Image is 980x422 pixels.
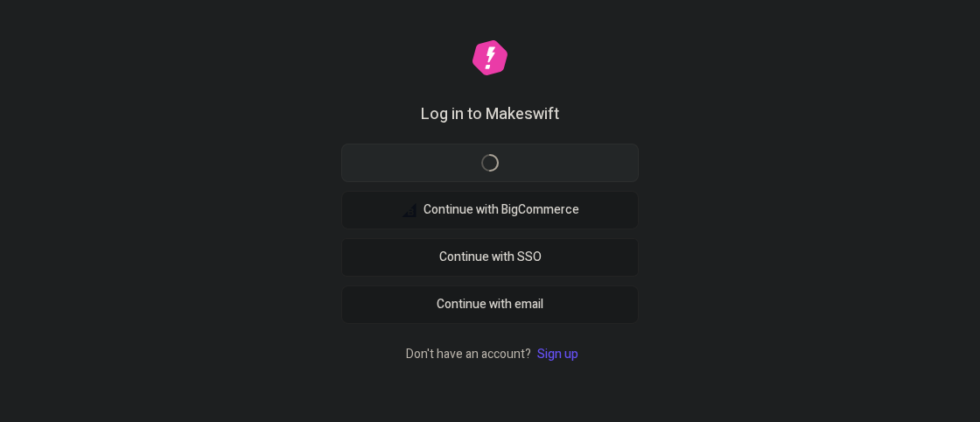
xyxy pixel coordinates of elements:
h1: Log in to Makeswift [421,103,559,126]
span: Continue with BigCommerce [423,200,579,220]
span: Continue with email [437,295,543,314]
a: Continue with SSO [341,238,639,277]
p: Don't have an account? [406,345,582,364]
button: Continue with BigCommerce [341,191,639,229]
button: Continue with email [341,285,639,324]
a: Sign up [534,345,582,363]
